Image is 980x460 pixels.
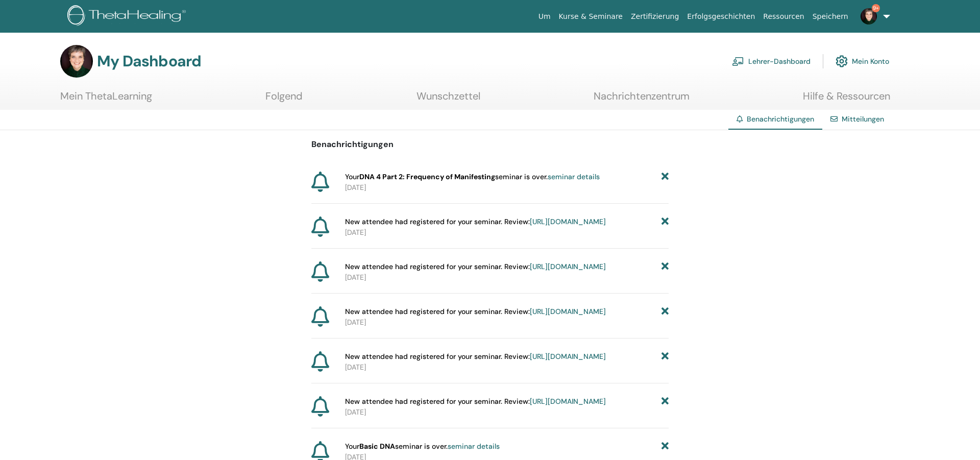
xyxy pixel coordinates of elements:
strong: DNA 4 Part 2: Frequency of Manifesting [359,172,495,181]
a: Kurse & Seminare [555,7,627,26]
img: chalkboard-teacher.svg [732,57,744,66]
a: Mein Konto [836,50,889,72]
span: New attendee had registered for your seminar. Review: [345,396,606,407]
a: Um [534,7,555,26]
span: Your seminar is over. [345,441,500,452]
span: 9+ [872,4,880,12]
a: [URL][DOMAIN_NAME] [530,352,606,361]
a: Erfolgsgeschichten [683,7,759,26]
a: Zertifizierung [627,7,683,26]
p: Benachrichtigungen [311,138,669,151]
img: default.jpg [861,8,877,25]
span: New attendee had registered for your seminar. Review: [345,351,606,362]
span: Benachrichtigungen [747,114,814,124]
a: seminar details [548,172,600,181]
a: Speichern [808,7,852,26]
a: Lehrer-Dashboard [732,50,811,72]
a: [URL][DOMAIN_NAME] [530,262,606,271]
img: cog.svg [836,53,848,70]
p: [DATE] [345,272,669,283]
img: default.jpg [60,45,93,78]
a: Ressourcen [759,7,808,26]
p: [DATE] [345,227,669,238]
a: Nachrichtenzentrum [594,90,690,110]
a: [URL][DOMAIN_NAME] [530,307,606,316]
a: seminar details [448,442,500,451]
img: logo.png [67,5,189,28]
span: New attendee had registered for your seminar. Review: [345,306,606,317]
a: Mitteilungen [842,114,884,124]
a: Folgend [265,90,303,110]
span: New attendee had registered for your seminar. Review: [345,261,606,272]
h3: My Dashboard [97,52,201,70]
p: [DATE] [345,317,669,328]
span: Your seminar is over. [345,172,600,182]
p: [DATE] [345,182,669,193]
a: [URL][DOMAIN_NAME] [530,217,606,226]
p: [DATE] [345,407,669,418]
span: New attendee had registered for your seminar. Review: [345,216,606,227]
a: Wunschzettel [416,90,480,110]
a: Mein ThetaLearning [60,90,152,110]
strong: Basic DNA [359,442,395,451]
a: [URL][DOMAIN_NAME] [530,397,606,406]
p: [DATE] [345,362,669,373]
a: Hilfe & Ressourcen [803,90,890,110]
